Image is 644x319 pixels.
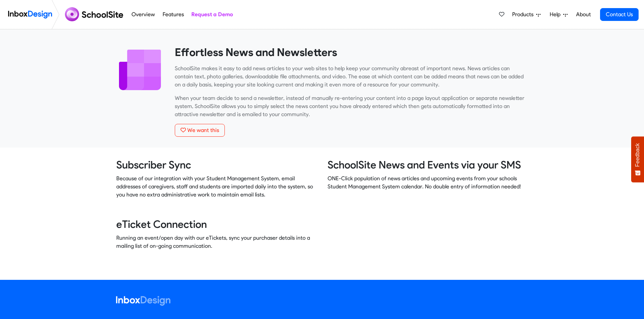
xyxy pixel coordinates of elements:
[512,10,536,19] span: Products
[175,46,528,59] heading: Effortless News and Newsletters
[116,158,317,172] h3: Subscriber Sync
[175,64,528,89] p: SchoolSite makes it easy to add news articles to your web sites to help keep your community abrea...
[116,175,317,199] p: Because of our integration with your Student Management System, email addresses of caregivers, st...
[635,143,641,167] span: Feedback
[116,218,317,231] h3: eTicket Connection
[130,8,157,21] a: Overview
[328,158,528,172] h3: SchoolSite News and Events via your SMS
[175,124,225,137] button: We want this
[187,127,219,133] span: We want this
[189,8,235,21] a: Request a Demo
[600,8,639,21] a: Contact Us
[175,94,528,118] p: When your team decide to send a newsletter, instead of manually re-entering your content into a p...
[62,6,128,23] img: schoolsite logo
[116,296,170,306] img: logo_inboxdesign_white.svg
[509,8,543,21] a: Products
[631,136,644,182] button: Feedback - Show survey
[328,175,528,191] p: ONE-Click population of news articles and upcoming events from your schools Student Management Sy...
[161,8,186,21] a: Features
[116,46,165,94] img: 2022_01_12_icon_newsletter.svg
[116,234,317,250] p: Running an event/open day with our eTickets, sync your purchaser details into a mailing list of o...
[547,8,570,21] a: Help
[550,10,563,19] span: Help
[574,8,593,21] a: About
